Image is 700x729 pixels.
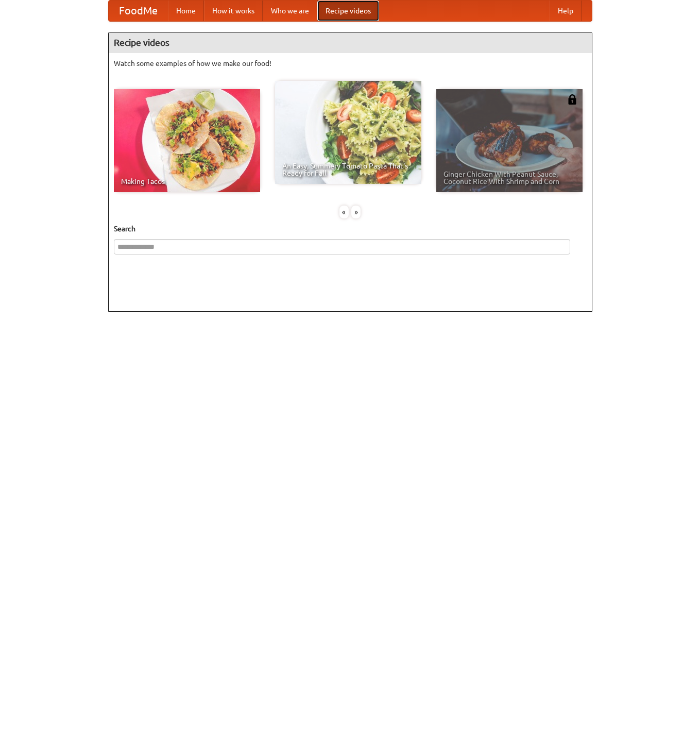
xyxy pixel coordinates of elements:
a: How it works [204,1,263,21]
img: 483408.png [567,94,577,105]
a: Help [550,1,582,21]
a: Home [168,1,204,21]
a: Making Tacos [114,89,260,192]
h5: Search [114,224,587,234]
div: « [339,206,349,218]
a: An Easy, Summery Tomato Pasta That's Ready for Fall [275,81,421,184]
div: » [351,206,361,218]
h4: Recipe videos [109,32,592,53]
a: Who we are [263,1,317,21]
span: An Easy, Summery Tomato Pasta That's Ready for Fall [282,162,414,177]
a: FoodMe [109,1,168,21]
span: Making Tacos [121,178,253,185]
p: Watch some examples of how we make our food! [114,58,587,69]
a: Recipe videos [317,1,379,21]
